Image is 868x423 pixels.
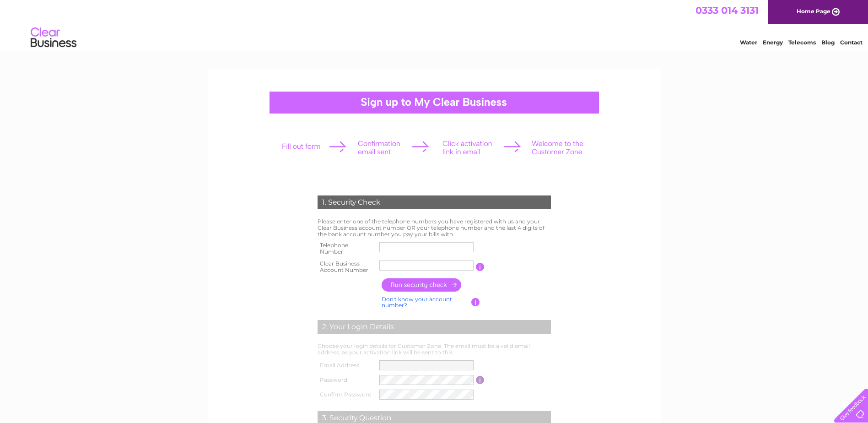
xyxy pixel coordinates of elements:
[315,239,377,258] th: Telephone Number
[318,320,551,334] div: 2. Your Login Details
[471,298,480,306] input: Information
[315,341,553,358] td: Choose your login details for Customer Zone. The email must be a valid email address, as your act...
[476,376,485,384] input: Information
[740,39,757,46] a: Water
[315,216,553,239] td: Please enter one of the telephone numbers you have registered with us and your Clear Business acc...
[218,5,651,44] div: Clear Business is a trading name of Verastar Limited (registered in [GEOGRAPHIC_DATA] No. 3667643...
[315,387,377,402] th: Confirm Password
[382,296,452,309] a: Don't know your account number?
[318,195,551,209] div: 1. Security Check
[315,373,377,387] th: Password
[30,24,77,52] img: logo.png
[315,358,377,373] th: Email Address
[788,39,816,46] a: Telecoms
[315,258,377,276] th: Clear Business Account Number
[763,39,783,46] a: Energy
[476,263,485,271] input: Information
[821,39,835,46] a: Blog
[840,39,863,46] a: Contact
[695,5,759,16] a: 0333 014 3131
